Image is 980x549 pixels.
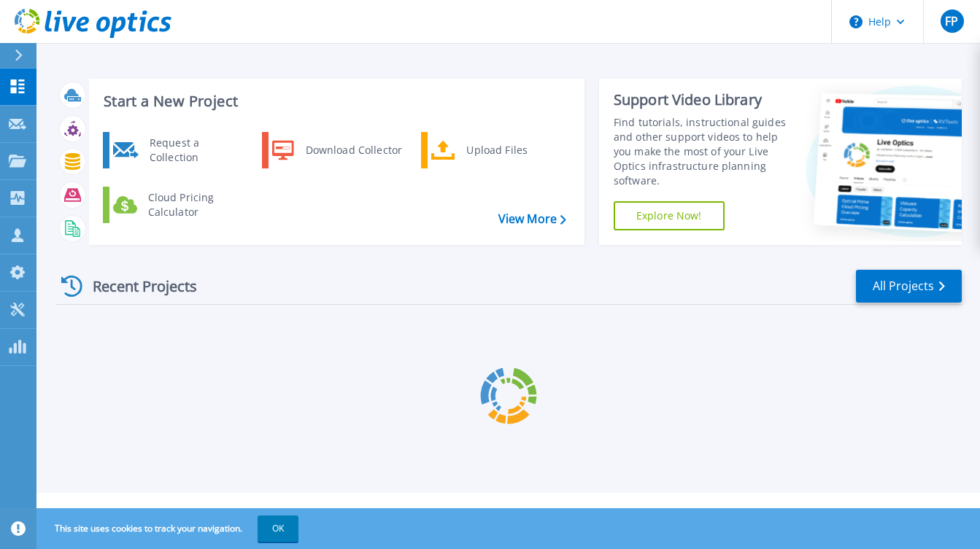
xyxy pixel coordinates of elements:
a: Request a Collection [103,132,252,168]
a: All Projects [856,270,962,303]
a: Explore Now! [614,201,725,230]
button: OK [258,515,298,542]
div: Download Collector [298,136,409,165]
div: Request a Collection [142,136,249,165]
a: Upload Files [421,132,571,168]
span: FP [945,15,958,27]
div: Find tutorials, instructional guides and other support videos to help you make the most of your L... [614,115,794,188]
div: Upload Files [459,136,567,165]
a: View More [498,212,566,226]
span: This site uses cookies to track your navigation. [40,515,298,542]
div: Support Video Library [614,90,794,109]
div: Cloud Pricing Calculator [141,190,249,219]
a: Cloud Pricing Calculator [103,187,252,223]
a: Download Collector [262,132,412,168]
div: Recent Projects [56,268,217,304]
h3: Start a New Project [104,93,566,109]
